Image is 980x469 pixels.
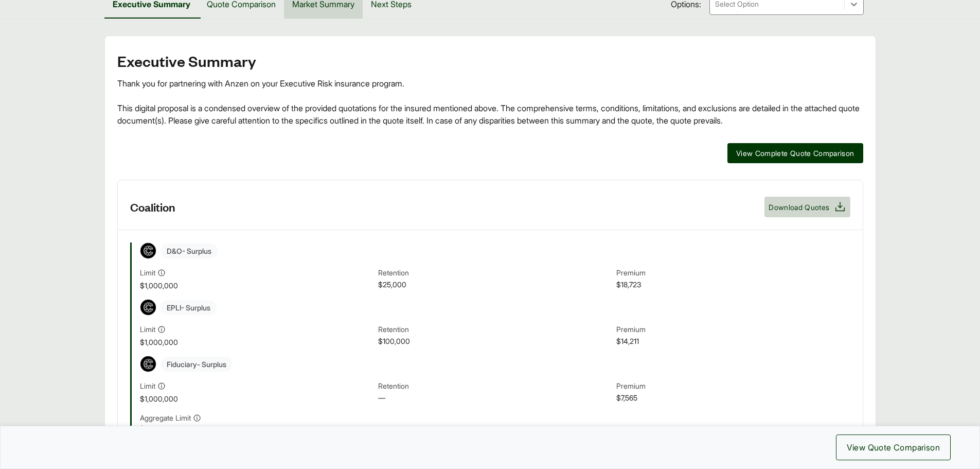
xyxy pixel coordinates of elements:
[140,300,156,315] img: Coalition
[140,412,191,423] span: Aggregate Limit
[616,336,850,348] span: $14,211
[140,356,156,372] img: Coalition
[727,143,863,163] button: View Complete Quote Comparison
[140,324,155,335] span: Limit
[769,202,829,213] span: Download Quotes
[140,337,374,348] span: $1,000,000
[378,380,612,392] span: Retention
[836,435,951,460] button: View Quote Comparison
[736,148,854,159] span: View Complete Quote Comparison
[161,357,233,372] span: Fiduciary - Surplus
[140,380,155,391] span: Limit
[616,380,850,392] span: Premium
[140,393,374,404] span: $1,000,000
[847,441,940,454] span: View Quote Comparison
[140,280,374,291] span: $1,000,000
[130,199,175,215] h3: Coalition
[161,244,218,258] span: D&O - Surplus
[616,324,850,336] span: Premium
[161,300,217,315] span: EPLI - Surplus
[140,243,156,258] img: Coalition
[616,392,850,404] span: $7,565
[378,324,612,336] span: Retention
[378,279,612,291] span: $25,000
[117,77,863,127] div: Thank you for partnering with Anzen on your Executive Risk insurance program. This digital propos...
[378,336,612,348] span: $100,000
[378,267,612,279] span: Retention
[616,267,850,279] span: Premium
[117,53,863,69] h2: Executive Summary
[764,197,850,217] button: Download Quotes
[616,279,850,291] span: $18,723
[140,423,374,434] span: $2,000,000
[378,392,612,404] span: —
[140,267,155,278] span: Limit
